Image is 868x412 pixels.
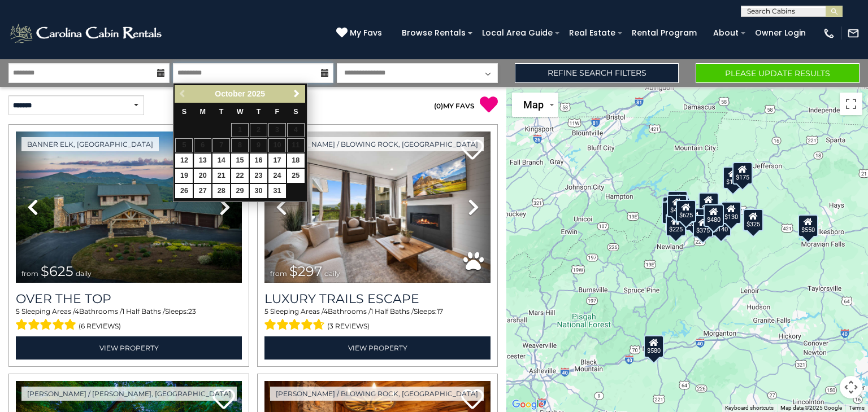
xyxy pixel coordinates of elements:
span: October [215,89,245,98]
a: 14 [212,154,230,168]
span: 5 [264,307,268,315]
img: Google [509,397,546,412]
span: ( ) [434,102,443,110]
span: 4 [75,307,79,315]
div: $175 [732,162,753,185]
a: 25 [287,169,305,183]
a: Refine Search Filters [515,63,679,83]
span: 5 [16,307,20,315]
span: 2025 [248,89,265,98]
a: Banner Elk, [GEOGRAPHIC_DATA] [21,137,159,151]
a: Terms (opens in new tab) [849,405,865,411]
div: $325 [743,209,763,231]
a: 22 [231,169,249,183]
span: (6 reviews) [79,319,121,334]
div: $230 [662,201,682,224]
span: Map data ©2025 Google [780,405,842,411]
span: from [21,269,38,278]
span: Thursday [257,108,261,116]
a: 17 [268,154,286,168]
a: 13 [194,154,211,168]
a: Browse Rentals [396,24,471,42]
a: Rental Program [626,24,702,42]
a: 24 [268,169,286,183]
span: Tuesday [219,108,224,116]
span: from [270,269,287,278]
a: 29 [231,184,249,198]
a: 15 [231,154,249,168]
span: Monday [200,108,206,116]
a: 23 [250,169,267,183]
span: Friday [275,108,280,116]
a: [PERSON_NAME] / Blowing Rock, [GEOGRAPHIC_DATA] [270,137,484,151]
a: Open this area in Google Maps (opens a new window) [509,397,546,412]
a: [PERSON_NAME] / Blowing Rock, [GEOGRAPHIC_DATA] [270,387,484,401]
span: Saturday [293,108,298,116]
a: Local Area Guide [476,24,558,42]
span: $625 [41,263,73,279]
span: Wednesday [237,108,244,116]
a: Over The Top [16,291,242,306]
span: daily [76,269,92,278]
a: 20 [194,169,211,183]
a: 30 [250,184,267,198]
span: Sunday [182,108,186,116]
span: 1 Half Baths / [122,307,165,315]
div: $375 [693,215,713,238]
span: $297 [289,263,322,279]
a: My Favs [336,27,385,40]
a: Next [290,87,304,101]
a: Luxury Trails Escape [264,291,491,306]
a: (0)MY FAVS [434,102,475,110]
a: 12 [175,154,193,168]
div: $580 [644,335,664,358]
span: 1 Half Baths / [371,307,414,315]
span: 23 [188,307,196,315]
div: $425 [667,195,687,217]
a: View Property [264,336,491,360]
span: Next [292,89,301,98]
span: Map [523,99,544,111]
a: Owner Login [749,24,811,42]
img: thumbnail_167153549.jpeg [16,132,242,283]
div: $225 [666,214,686,236]
div: $125 [667,191,688,213]
button: Change map style [512,93,558,117]
a: 18 [287,154,305,168]
a: 16 [250,154,267,168]
span: daily [324,269,340,278]
div: $349 [698,192,719,215]
span: 4 [323,307,328,315]
div: $480 [704,204,724,227]
div: Sleeping Areas / Bathrooms / Sleeps: [16,306,242,334]
a: 21 [212,169,230,183]
span: (3 reviews) [327,319,370,334]
a: Real Estate [563,24,621,42]
div: Sleeping Areas / Bathrooms / Sleeps: [264,306,491,334]
button: Map camera controls [840,376,862,398]
img: thumbnail_168695581.jpeg [264,132,491,283]
span: 0 [436,102,441,110]
button: Please Update Results [696,63,860,83]
a: [PERSON_NAME] / [PERSON_NAME], [GEOGRAPHIC_DATA] [21,387,237,401]
div: $175 [723,166,743,189]
div: $625 [676,200,696,222]
a: 27 [194,184,211,198]
span: 17 [437,307,443,315]
a: About [708,24,744,42]
div: $290 [662,196,683,219]
img: White-1-2.png [8,22,165,45]
a: 19 [175,169,193,183]
button: Keyboard shortcuts [725,404,774,412]
div: $550 [798,214,818,237]
span: My Favs [350,27,382,39]
img: mail-regular-white.png [847,27,860,40]
div: $130 [721,201,741,224]
a: View Property [16,336,242,360]
a: 31 [268,184,286,198]
img: phone-regular-white.png [823,27,835,40]
a: 28 [212,184,230,198]
button: Toggle fullscreen view [840,93,862,115]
